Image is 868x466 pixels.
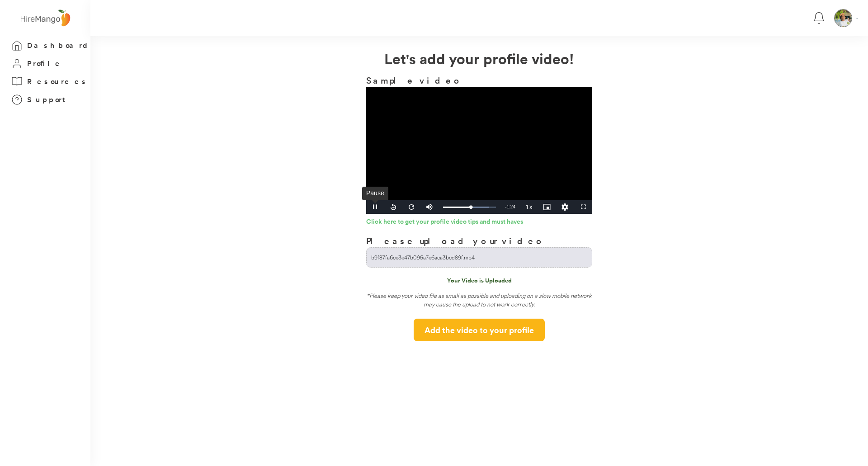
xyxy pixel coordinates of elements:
[366,74,592,87] h3: Sample video
[90,47,868,69] h2: Let's add your profile video!
[366,234,545,247] h3: Please upload your video
[27,76,88,87] h3: Resources
[18,8,73,29] img: logo%20-%20hiremango%20gray.png
[505,204,506,209] span: -
[366,292,592,312] div: *Please keep your video file as small as possible and uploading on a slow mobile network may caus...
[856,18,858,19] img: Vector
[27,94,70,105] h3: Support
[366,218,592,227] a: Click here to get your profile video tips and must haves
[414,319,545,341] button: Add the video to your profile
[835,9,852,27] img: Aldrin.jpg.png
[556,200,574,214] div: Quality Levels
[366,277,592,285] div: Your Video is Uploaded
[27,58,62,69] h3: Profile
[366,87,592,214] div: Video Player
[443,207,496,208] div: Progress Bar
[507,204,515,209] span: 1:24
[27,40,90,51] h3: Dashboard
